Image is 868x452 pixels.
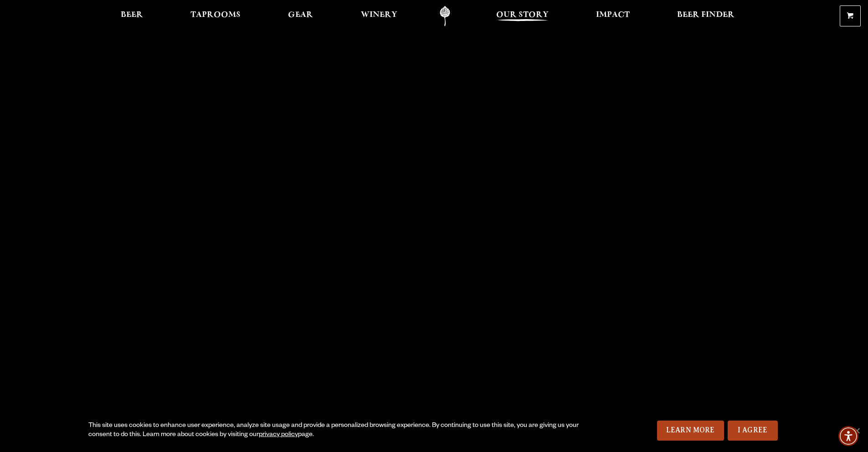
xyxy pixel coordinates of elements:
div: Accessibility Menu [838,426,858,446]
span: Impact [596,11,630,19]
span: Winery [361,11,397,19]
a: Impact [590,6,636,26]
div: This site uses cookies to enhance user experience, analyze site usage and provide a personalized ... [88,421,582,440]
a: Taprooms [185,6,247,26]
span: Gear [288,11,313,19]
a: Learn More [657,421,724,441]
span: Beer Finder [677,11,734,19]
a: Beer [115,6,149,26]
span: Our Story [496,11,549,19]
span: Beer [121,11,143,19]
a: privacy policy [259,431,298,439]
a: Gear [282,6,319,26]
a: Beer Finder [671,6,740,26]
a: I Agree [728,421,778,441]
a: Odell Home [428,6,462,26]
a: Winery [355,6,403,26]
a: Our Story [490,6,555,26]
span: Taprooms [190,11,241,19]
